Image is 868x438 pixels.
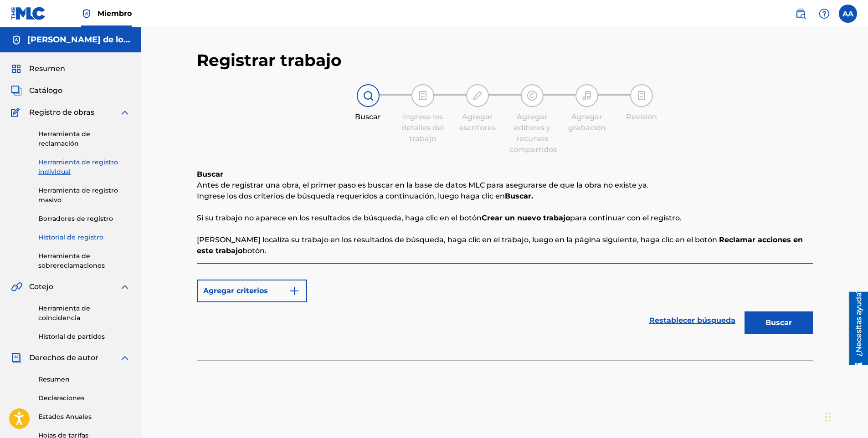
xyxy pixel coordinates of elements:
a: Herramienta de registro masivo [38,186,130,205]
div: Agregar escritores [455,112,500,133]
img: Registro de obras [11,107,23,118]
div: Widget de chat [822,394,868,438]
div: Help [815,5,833,23]
img: Catálogo [11,85,22,96]
form: Formulario de búsqueda [197,275,813,339]
div: Revisión [619,112,664,122]
img: step indicator icon for Review [636,90,647,101]
span: Derechos de autor [29,352,98,363]
div: Agregar editores y recursos compartidos [509,112,555,155]
font: para continuar con el registro. [570,214,682,222]
div: Buscar [345,112,391,122]
div: Agregar grabación [564,112,610,133]
img: Cotejo [11,281,22,292]
font: botón. [242,246,267,255]
a: Herramienta de sobrereclamaciones [38,251,130,270]
b: Buscar [197,170,223,178]
div: User Menu [839,5,857,23]
img: Resumen [11,63,22,74]
strong: Crear un nuevo trabajo [482,214,570,222]
strong: Reclamar acciones en este trabajo [197,235,803,255]
a: Public Search [791,5,810,23]
img: step indicator icon for Add Publishers & Shares [527,90,538,101]
span: Resumen [29,63,65,74]
a: ResumenResumen [11,63,65,74]
img: step indicator icon for Search [363,90,374,101]
a: CatálogoCatálogo [11,85,62,96]
img: step indicator icon for Add Writers [472,90,483,101]
h5: Alfonso Raul Aranda De Los Santos [27,35,130,45]
img: Logotipo de MLC [11,7,46,20]
img: Derechos de autor [11,352,22,363]
img: expandir [119,281,130,292]
img: expandir [119,107,130,118]
img: Ayuda [819,8,830,19]
a: Estados Anuales [38,412,130,422]
a: Declaraciones [38,393,130,403]
img: buscar [795,8,806,19]
iframe: Resource Center [842,291,868,365]
a: Historial de registro [38,233,130,242]
img: Máximo titular de derechos [81,8,92,19]
a: Restablecer búsqueda [645,311,740,331]
span: Cotejo [29,281,53,292]
span: Miembro [98,8,132,19]
img: Cuentas [11,35,22,46]
h2: Registrar trabajo [197,50,342,71]
font: [PERSON_NAME] localiza su trabajo en los resultados de búsqueda, haga clic en el trabajo, luego e... [197,235,717,244]
a: Herramienta de registro individual [38,158,130,177]
div: Ingrese los detalles del trabajo [400,112,446,144]
div: Arrastrar [825,403,831,431]
strong: Buscar. [505,192,533,200]
img: step indicator icon for Enter Work Details [417,90,428,101]
img: 9d2ae6d4665cec9f34b9.svg [289,285,300,296]
iframe: Chat Widget [822,394,868,438]
p: Antes de registrar una obra, el primer paso es buscar en la base de datos MLC para asegurarse de ... [197,180,813,191]
a: Borradores de registro [38,214,130,224]
button: Buscar [745,311,813,334]
button: Agregar criterios [197,280,307,302]
a: Herramienta de coincidencia [38,304,130,323]
font: Ingrese los dos criterios de búsqueda requeridos a continuación, luego haga clic en [197,192,505,200]
a: Historial de partidos [38,332,130,341]
font: Si su trabajo no aparece en los resultados de búsqueda, haga clic en el botón [197,214,482,222]
span: Registro de obras [29,107,94,118]
img: expandir [119,352,130,363]
a: Herramienta de reclamación [38,129,130,148]
a: Resumen [38,375,130,384]
img: step indicator icon for Add Recording [581,90,592,101]
font: Agregar criterios [203,285,268,296]
span: Catálogo [29,85,62,96]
